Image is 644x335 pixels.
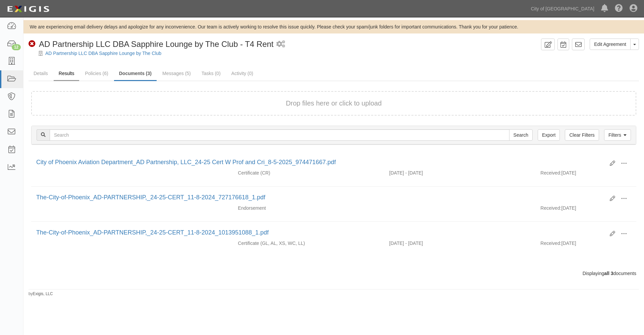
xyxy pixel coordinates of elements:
div: [DATE] [535,240,636,250]
p: Received: [540,205,561,211]
i: Non-Compliant [29,41,36,48]
a: Filters [604,129,631,141]
a: Results [54,67,79,81]
a: Activity (0) [226,67,258,80]
span: AD Partnership LLC DBA Sapphire Lounge by The Club - T4 Rent [39,40,274,49]
a: The-City-of-Phoenix_AD-PARTNERSHIP,_24-25-CERT_11-8-2024_1013951088_1.pdf [36,229,269,236]
div: The-City-of-Phoenix_AD-PARTNERSHIP,_24-25-CERT_11-8-2024_1013951088_1.pdf [36,228,605,237]
div: AD Partnership LLC DBA Sapphire Lounge by The Club - T4 Rent [29,39,274,50]
a: Messages (5) [157,67,196,80]
div: 12 [12,44,21,50]
div: Displaying documents [26,270,641,277]
input: Search [509,129,533,141]
input: Search [50,129,509,141]
div: [DATE] [535,170,636,180]
i: 2 scheduled workflows [276,41,285,48]
div: We are experiencing email delivery delays and apologize for any inconvenience. Our team is active... [23,23,644,30]
a: Documents (3) [114,67,157,81]
div: Crime [233,170,384,176]
a: Policies (6) [80,67,113,80]
p: Received: [540,170,561,176]
b: all 3 [604,271,613,276]
a: Clear Filters [565,129,599,141]
a: AD Partnership LLC DBA Sapphire Lounge by The Club [45,51,161,56]
div: General Liability Auto Liability Excess/Umbrella Liability Workers Compensation/Employers Liabili... [233,240,384,247]
a: City of Phoenix Aviation Department_AD Partnership, LLC_24-25 Cert W Prof and Cri_8-5-2025_974471... [36,159,336,165]
i: Help Center - Complianz [615,5,623,13]
a: The-City-of-Phoenix_AD-PARTNERSHIP,_24-25-CERT_11-8-2024_727176618_1.pdf [36,194,265,201]
a: Export [538,129,560,141]
a: Details [29,67,53,80]
a: Tasks (0) [197,67,226,80]
a: City of [GEOGRAPHIC_DATA] [528,2,598,15]
small: by [29,291,53,297]
a: Edit Agreement [590,39,631,50]
p: Received: [540,240,561,247]
a: Exigis, LLC [33,291,53,296]
div: City of Phoenix Aviation Department_AD Partnership, LLC_24-25 Cert W Prof and Cri_8-5-2025_974471... [36,158,605,167]
div: Effective 11/01/2024 - Expiration 11/01/2025 [384,240,535,247]
div: [DATE] [535,205,636,215]
div: The-City-of-Phoenix_AD-PARTNERSHIP,_24-25-CERT_11-8-2024_727176618_1.pdf [36,193,605,202]
button: Drop files here or click to upload [286,98,382,108]
img: logo-5460c22ac91f19d4615b14bd174203de0afe785f0fc80cf4dbbc73dc1793850b.png [5,3,51,15]
div: Endorsement [233,205,384,211]
div: Effective 11/01/2024 - Expiration 11/01/2025 [384,170,535,176]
